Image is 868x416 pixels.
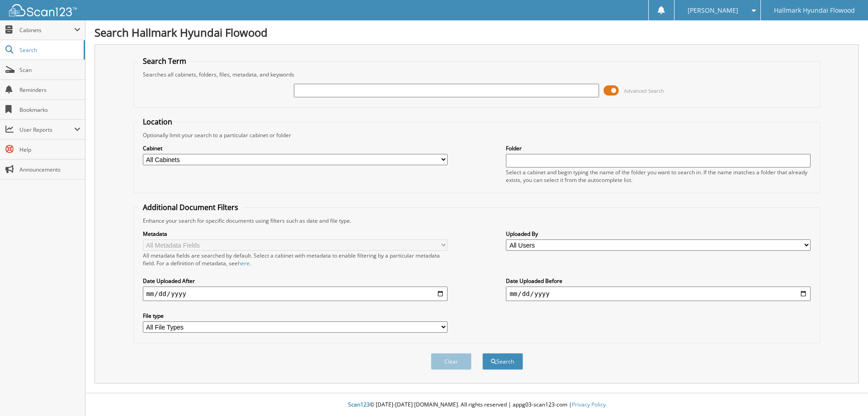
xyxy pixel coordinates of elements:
[138,117,177,127] legend: Location
[506,168,811,184] div: Select a cabinet and begin typing the name of the folder you want to search in. If the name match...
[506,144,811,152] label: Folder
[143,312,448,320] label: File type
[143,252,448,267] div: All metadata fields are searched by default. Select a cabinet with metadata to enable filtering b...
[348,401,370,408] span: Scan123
[431,353,472,370] button: Clear
[19,106,80,114] span: Bookmarks
[506,277,811,285] label: Date Uploaded Before
[19,86,80,94] span: Reminders
[138,71,816,78] div: Searches all cabinets, folders, files, metadata, and keywords
[19,146,80,153] span: Help
[774,8,855,13] span: Hallmark Hyundai Flowood
[138,131,816,139] div: Optionally limit your search to a particular cabinet or folder
[85,394,868,416] div: © [DATE]-[DATE] [DOMAIN_NAME]. All rights reserved | appg03-scan123-com |
[138,217,816,225] div: Enhance your search for specific documents using filters such as date and file type.
[482,353,523,370] button: Search
[138,202,243,212] legend: Additional Document Filters
[572,401,606,408] a: Privacy Policy
[19,166,80,173] span: Announcements
[19,66,80,74] span: Scan
[94,25,859,40] h1: Search Hallmark Hyundai Flowood
[688,8,738,13] span: [PERSON_NAME]
[19,126,74,134] span: User Reports
[19,26,74,34] span: Cabinets
[143,144,448,152] label: Cabinet
[506,230,811,238] label: Uploaded By
[506,287,811,301] input: end
[138,56,191,66] legend: Search Term
[624,87,664,94] span: Advanced Search
[143,277,448,285] label: Date Uploaded After
[143,230,448,238] label: Metadata
[823,373,868,416] iframe: Chat Widget
[9,4,77,16] img: scan123-logo-white.svg
[143,287,448,301] input: start
[238,259,250,267] a: here
[19,46,79,54] span: Search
